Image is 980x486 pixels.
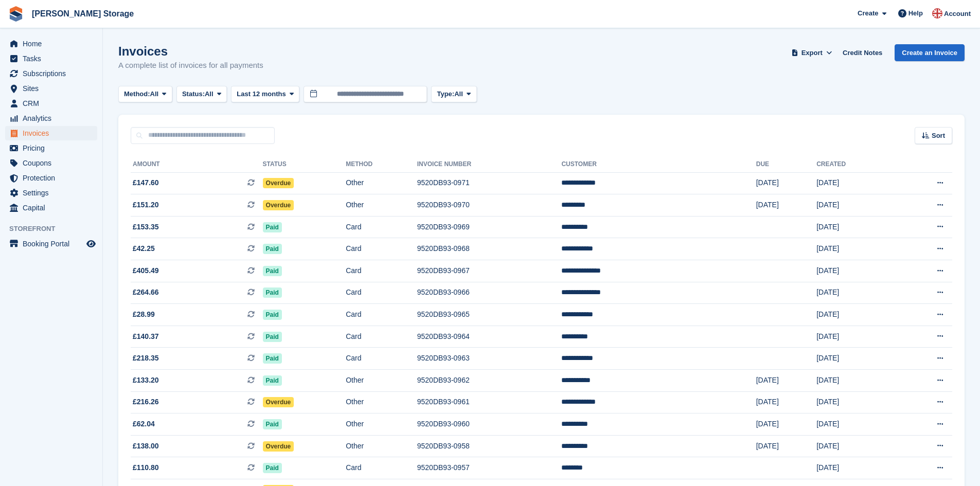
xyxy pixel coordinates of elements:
[118,60,263,71] p: A complete list of invoices for all payments
[205,89,213,99] span: All
[133,375,159,386] span: £133.20
[346,260,417,282] td: Card
[5,141,97,155] a: menu
[346,156,417,173] th: Method
[816,435,895,457] td: [DATE]
[895,44,965,61] a: Create an Invoice
[5,51,97,66] a: menu
[23,126,84,140] span: Invoices
[756,391,816,413] td: [DATE]
[133,419,155,429] span: £62.04
[346,238,417,260] td: Card
[23,81,84,96] span: Sites
[417,348,562,370] td: 9520DB93-0963
[23,66,84,81] span: Subscriptions
[131,156,263,173] th: Amount
[263,266,282,276] span: Paid
[23,96,84,111] span: CRM
[263,244,282,254] span: Paid
[118,86,172,103] button: Method: All
[789,44,834,61] button: Export
[133,397,159,407] span: £216.26
[417,413,562,436] td: 9520DB93-0960
[816,156,895,173] th: Created
[801,48,823,58] span: Export
[346,457,417,479] td: Card
[133,353,159,364] span: £218.35
[756,435,816,457] td: [DATE]
[23,111,84,125] span: Analytics
[5,126,97,140] a: menu
[5,111,97,125] a: menu
[908,8,923,19] span: Help
[133,462,159,473] span: £110.80
[9,224,102,234] span: Storefront
[237,89,286,99] span: Last 12 months
[816,326,895,348] td: [DATE]
[756,370,816,392] td: [DATE]
[816,391,895,413] td: [DATE]
[816,370,895,392] td: [DATE]
[133,331,159,342] span: £140.37
[932,8,942,19] img: John Baker
[263,419,282,429] span: Paid
[756,156,816,173] th: Due
[816,348,895,370] td: [DATE]
[23,171,84,185] span: Protection
[133,441,159,452] span: £138.00
[816,413,895,436] td: [DATE]
[816,194,895,217] td: [DATE]
[5,171,97,185] a: menu
[23,186,84,200] span: Settings
[346,304,417,326] td: Card
[756,172,816,194] td: [DATE]
[133,309,155,320] span: £28.99
[346,216,417,238] td: Card
[346,282,417,304] td: Card
[437,89,454,99] span: Type:
[263,332,282,342] span: Paid
[263,200,294,210] span: Overdue
[417,391,562,413] td: 9520DB93-0961
[176,86,227,103] button: Status: All
[417,260,562,282] td: 9520DB93-0967
[346,391,417,413] td: Other
[816,260,895,282] td: [DATE]
[263,156,346,173] th: Status
[133,243,155,254] span: £42.25
[816,216,895,238] td: [DATE]
[431,86,476,103] button: Type: All
[263,353,282,364] span: Paid
[417,326,562,348] td: 9520DB93-0964
[182,89,205,99] span: Status:
[133,200,159,210] span: £151.20
[417,435,562,457] td: 9520DB93-0958
[346,370,417,392] td: Other
[231,86,299,103] button: Last 12 months
[133,287,159,298] span: £264.66
[417,172,562,194] td: 9520DB93-0971
[23,141,84,155] span: Pricing
[263,441,294,452] span: Overdue
[417,156,562,173] th: Invoice Number
[23,201,84,215] span: Capital
[858,8,878,19] span: Create
[263,397,294,407] span: Overdue
[417,194,562,217] td: 9520DB93-0970
[561,156,756,173] th: Customer
[346,172,417,194] td: Other
[263,222,282,232] span: Paid
[5,156,97,170] a: menu
[417,370,562,392] td: 9520DB93-0962
[133,177,159,188] span: £147.60
[263,287,282,298] span: Paid
[124,89,150,99] span: Method:
[23,156,84,170] span: Coupons
[5,96,97,111] a: menu
[85,238,97,250] a: Preview store
[346,348,417,370] td: Card
[346,413,417,436] td: Other
[346,194,417,217] td: Other
[839,44,886,61] a: Credit Notes
[263,463,282,473] span: Paid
